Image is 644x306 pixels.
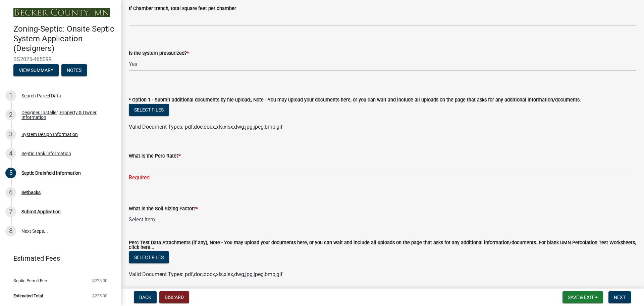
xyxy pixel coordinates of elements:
[21,93,61,98] div: Search Parcel Data
[13,278,47,283] span: Septic Permit Fee
[129,98,581,102] label: * Option 1 - Submit additional documents by file upload:, Note - You may upload your documents he...
[129,104,169,116] button: Select files
[129,271,283,277] span: Valid Document Types: pdf,doc,docx,xls,xlsx,dwg,jpg,jpeg,bmp,gif
[13,68,59,73] wm-modal-confirm: Summary
[13,8,110,17] img: Becker County, Minnesota
[92,278,107,283] span: $225.00
[129,207,198,211] label: What is the Soil Sizing Factor?
[5,129,16,140] div: 3
[129,124,283,130] span: Valid Document Types: pdf,doc,docx,xls,xlsx,dwg,jpg,jpeg,bmp,gif
[5,90,16,101] div: 1
[5,206,16,217] div: 7
[61,68,87,73] wm-modal-confirm: Notes
[5,226,16,236] div: 8
[129,251,169,263] button: Select files
[13,24,115,53] h4: Zoning-Septic: Onsite Septic System Application (Designers)
[13,64,59,76] button: View Summary
[129,51,189,56] label: Is the system pressurized?
[21,190,41,195] div: Setbacks
[13,56,107,62] span: SS2025-465099
[5,148,16,159] div: 4
[608,291,631,303] button: Next
[129,174,636,182] div: Required
[134,291,157,303] button: Back
[5,110,16,120] div: 2
[129,241,636,250] label: Perc Test Data Attachments (if any), Note - You may upload your documents here, or you can wait a...
[21,151,71,156] div: Septic Tank Information
[614,295,626,300] span: Next
[5,187,16,198] div: 6
[61,64,87,76] button: Notes
[129,154,181,159] label: What is the Perc Rate?
[5,252,110,265] a: Estimated Fees
[139,295,151,300] span: Back
[5,168,16,178] div: 5
[13,294,43,298] span: Estimated Total
[568,295,594,300] span: Save & Exit
[21,171,81,175] div: Septic Drainfield Information
[21,209,61,214] div: Submit Application
[159,291,189,303] button: Discard
[562,291,603,303] button: Save & Exit
[21,132,78,137] div: System Design Information
[21,110,110,120] div: Designer, Installer, Property & Owner Information
[92,294,107,298] span: $225.00
[129,6,236,11] label: If Chamber trench, total square feet per chamber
